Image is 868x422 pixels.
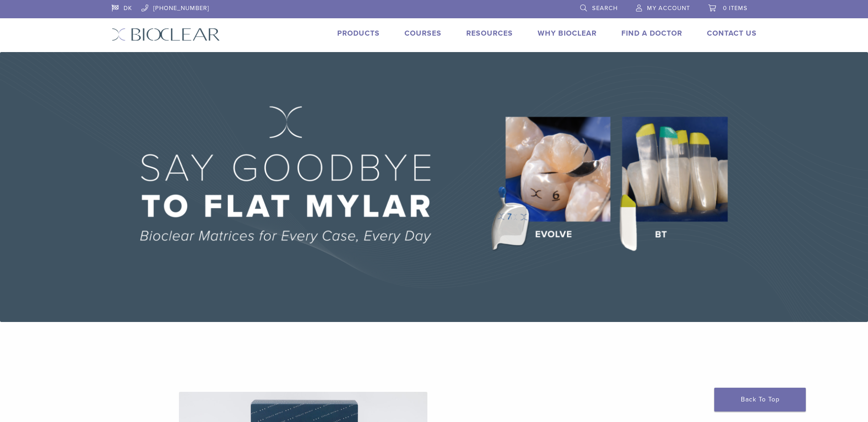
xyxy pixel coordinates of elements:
[466,29,513,38] a: Resources
[647,5,690,12] span: My Account
[621,29,682,38] a: Find A Doctor
[337,29,380,38] a: Products
[723,5,748,12] span: 0 items
[538,29,597,38] a: Why Bioclear
[714,388,806,411] a: Back To Top
[592,5,618,12] span: Search
[112,28,220,41] img: Bioclear
[404,29,442,38] a: Courses
[707,29,757,38] a: Contact Us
